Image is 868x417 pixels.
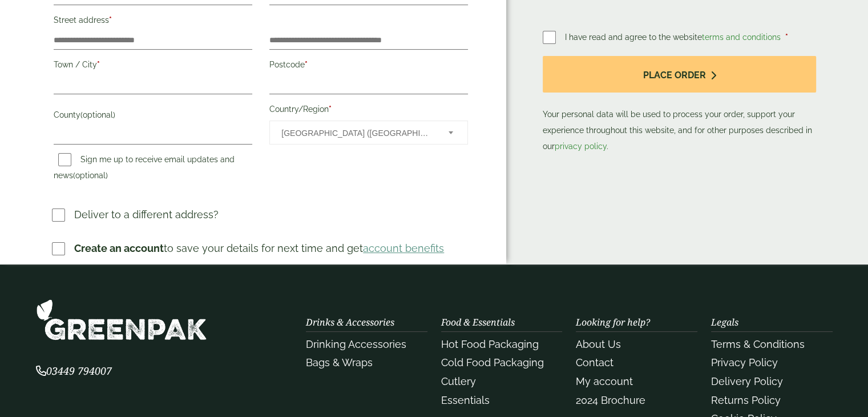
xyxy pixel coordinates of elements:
a: Delivery Policy [711,375,783,387]
abbr: required [785,33,788,42]
a: Contact [576,356,613,368]
label: Sign me up to receive email updates and news [54,155,235,183]
a: About Us [576,338,621,350]
a: Cutlery [441,375,476,387]
abbr: required [305,60,308,69]
span: (optional) [73,171,108,180]
label: Street address [54,12,252,31]
label: Postcode [269,57,468,76]
a: Hot Food Packaging [441,338,539,350]
p: to save your details for next time and get [74,240,444,256]
a: 03449 794007 [36,366,112,377]
a: Essentials [441,394,490,406]
a: Bags & Wraps [306,356,373,368]
span: 03449 794007 [36,364,112,378]
span: Country/Region [269,121,468,145]
a: Terms & Conditions [711,338,805,350]
input: Sign me up to receive email updates and news(optional) [58,153,71,166]
a: account benefits [363,242,444,254]
label: County [54,107,252,126]
label: Country/Region [269,101,468,121]
label: Town / City [54,57,252,76]
a: privacy policy [555,142,607,151]
abbr: required [109,15,112,25]
a: Returns Policy [711,394,781,406]
abbr: required [97,60,100,69]
img: GreenPak Supplies [36,299,207,340]
a: 2024 Brochure [576,394,645,406]
abbr: required [329,105,332,114]
span: (optional) [80,110,115,119]
a: Privacy Policy [711,356,778,368]
a: My account [576,375,633,387]
a: Cold Food Packaging [441,356,544,368]
strong: Create an account [74,242,164,254]
span: United Kingdom (UK) [281,121,433,145]
a: Drinking Accessories [306,338,406,350]
p: Deliver to a different address? [74,207,219,222]
button: Place order [543,56,816,93]
a: terms and conditions [702,33,781,42]
p: Your personal data will be used to process your order, support your experience throughout this we... [543,56,816,155]
span: I have read and agree to the website [565,33,783,42]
